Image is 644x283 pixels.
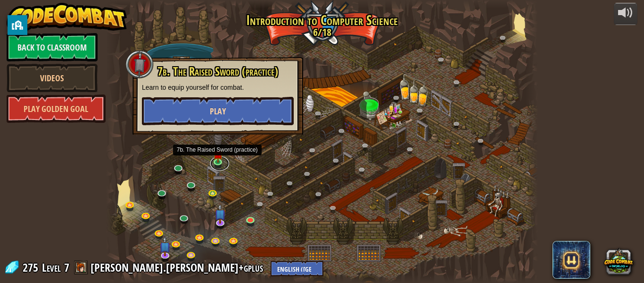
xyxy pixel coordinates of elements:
[157,63,278,79] span: 7b. The Raised Sword (practice)
[159,237,171,257] img: level-banner-unstarted-subscriber.png
[8,15,27,35] button: privacy banner
[210,105,226,117] span: Play
[42,260,61,275] span: Level
[91,260,266,275] a: [PERSON_NAME].[PERSON_NAME]+gplus
[7,94,106,123] a: Play Golden Goal
[23,260,41,275] span: 275
[213,146,223,163] img: level-banner-unstarted.png
[142,97,294,125] button: Play
[614,3,637,25] button: Adjust volume
[7,3,127,31] img: CodeCombat - Learn how to code by playing a game
[215,204,226,223] img: level-banner-unstarted-subscriber.png
[7,33,98,61] a: Back to Classroom
[142,83,294,92] p: Learn to equip yourself for combat.
[64,260,69,275] span: 7
[7,64,98,92] a: Videos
